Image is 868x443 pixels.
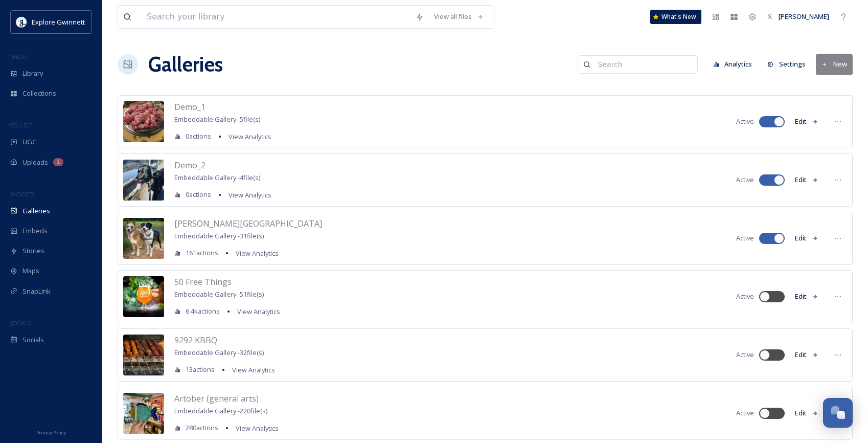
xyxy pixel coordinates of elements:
[186,190,211,200] span: 0 actions
[736,117,754,126] span: Active
[229,190,271,200] span: View Analytics
[22,69,43,78] span: Library
[231,247,279,259] a: View Analytics
[790,112,824,131] button: Edit
[823,398,853,428] button: Open Chat
[22,246,44,256] span: Stories
[22,158,48,167] span: Uploads
[816,54,853,75] button: New
[22,286,51,296] span: SnapLink
[22,226,48,236] span: Embeds
[123,276,164,317] img: f92915ef-02cb-4ca8-959c-d6e2d6d1fe2b.jpg
[10,190,34,198] span: WIDGETS
[174,335,217,346] span: 9292 KBBQ
[10,53,28,60] span: MEDIA
[736,233,754,243] span: Active
[593,54,692,75] input: Search
[32,17,85,27] span: Explore Gwinnett
[174,231,264,240] span: Embeddable Gallery - 31 file(s)
[174,406,267,415] span: Embeddable Gallery - 220 file(s)
[123,335,164,375] img: bc2749ac-8210-4f74-90db-d18947dae4ff.jpg
[174,276,232,287] span: 50 Free Things
[174,290,264,299] span: Embeddable Gallery - 51 file(s)
[223,130,271,143] a: View Analytics
[762,54,816,74] a: Settings
[123,393,164,434] img: 2b839c39-8a84-478f-8740-e0ec53ebb8a1.jpg
[790,228,824,248] button: Edit
[10,121,32,129] span: COLLECT
[429,7,489,27] a: View all files
[22,88,56,98] span: Collections
[231,422,279,434] a: View Analytics
[10,319,31,327] span: SOCIALS
[762,54,811,74] button: Settings
[790,286,824,306] button: Edit
[779,12,829,21] span: [PERSON_NAME]
[223,189,271,201] a: View Analytics
[186,423,218,433] span: 280 actions
[762,7,834,27] a: [PERSON_NAME]
[174,218,322,229] span: [PERSON_NAME][GEOGRAPHIC_DATA]
[123,218,164,259] img: 682dabbd-a851-46bf-ae3e-2b2dbbcf521c.jpg
[790,170,824,190] button: Edit
[142,6,410,28] input: Search your library
[790,345,824,365] button: Edit
[708,54,763,74] a: Analytics
[174,393,259,404] span: Artober (general arts)
[186,131,211,141] span: 0 actions
[736,175,754,185] span: Active
[16,17,27,27] img: download.jpeg
[186,248,218,258] span: 161 actions
[227,364,275,376] a: View Analytics
[186,365,215,374] span: 13 actions
[174,101,205,113] span: Demo_1
[708,54,758,74] button: Analytics
[174,160,205,171] span: Demo_2
[232,365,275,374] span: View Analytics
[790,403,824,423] button: Edit
[36,426,66,438] a: Privacy Policy
[123,160,164,201] img: 4aec9bd4-a05f-485b-9316-fe0b13e6a8a4.jpg
[53,158,63,166] div: 1
[22,266,39,276] span: Maps
[736,292,754,301] span: Active
[232,305,280,318] a: View Analytics
[174,348,264,357] span: Embeddable Gallery - 32 file(s)
[22,137,36,147] span: UGC
[229,132,271,141] span: View Analytics
[736,350,754,360] span: Active
[236,249,279,258] span: View Analytics
[36,429,66,436] span: Privacy Policy
[736,408,754,418] span: Active
[22,206,50,216] span: Galleries
[174,173,260,182] span: Embeddable Gallery - 4 file(s)
[123,101,164,142] img: 59b566c2-ae5f-4c28-9887-628f19ed1fa2.jpg
[22,335,44,345] span: Socials
[237,307,280,316] span: View Analytics
[174,115,260,124] span: Embeddable Gallery - 5 file(s)
[186,306,220,316] span: 6.4k actions
[148,49,223,80] a: Galleries
[236,424,279,433] span: View Analytics
[650,10,701,24] a: What's New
